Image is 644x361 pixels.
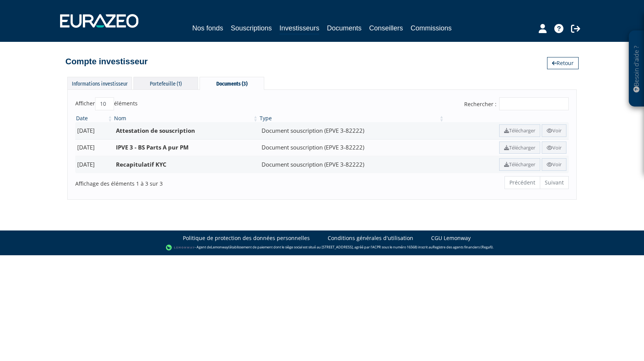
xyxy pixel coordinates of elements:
[499,158,540,171] a: Télécharger
[464,97,569,110] label: Rechercher :
[542,142,566,154] a: Voir
[445,115,569,122] th: &nbsp;
[113,115,259,122] th: Nom: activer pour trier la colonne par ordre croissant
[259,122,445,139] td: Document souscription (EPVE 3-82222)
[75,175,274,188] div: Affichage des éléments 1 à 3 sur 3
[632,35,641,103] p: Besoin d'aide ?
[67,77,132,89] div: Informations investisseur
[259,115,445,122] th: Type: activer pour trier la colonne par ordre croissant
[499,142,540,154] a: Télécharger
[75,139,113,156] td: [DATE]
[183,234,310,242] a: Politique de protection des données personnelles
[547,57,579,69] a: Retour
[133,77,198,89] div: Portefeuille (1)
[75,97,138,110] label: Afficher éléments
[499,97,569,110] input: Rechercher :
[75,115,113,122] th: Date: activer pour trier la colonne par ordre croissant
[65,57,148,66] h4: Compte investisseur
[95,97,114,110] select: Afficheréléments
[8,244,636,251] div: - Agent de (établissement de paiement dont le siège social est situé au [STREET_ADDRESS], agréé p...
[259,139,445,156] td: Document souscription (EPVE 3-82222)
[259,156,445,173] td: Document souscription (EPVE 3-82222)
[328,234,413,242] a: Conditions générales d'utilisation
[542,124,566,137] a: Voir
[116,143,189,151] b: IPVE 3 - BS Parts A pur PM
[60,14,138,28] img: 1732889491-logotype_eurazeo_blanc_rvb.png
[431,234,471,242] a: CGU Lemonway
[75,122,113,139] td: [DATE]
[200,77,264,90] div: Documents (3)
[192,23,223,33] a: Nos fonds
[433,245,493,250] a: Registre des agents financiers (Regafi)
[411,23,452,33] a: Commissions
[542,158,566,171] a: Voir
[231,23,272,33] a: Souscriptions
[116,161,167,168] b: Recapitulatif KYC
[499,124,540,137] a: Télécharger
[327,23,362,33] a: Documents
[369,23,403,33] a: Conseillers
[75,156,113,173] td: [DATE]
[116,127,195,134] b: Attestation de souscription
[211,245,228,250] a: Lemonway
[166,244,195,251] img: logo-lemonway.png
[279,23,319,35] a: Investisseurs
